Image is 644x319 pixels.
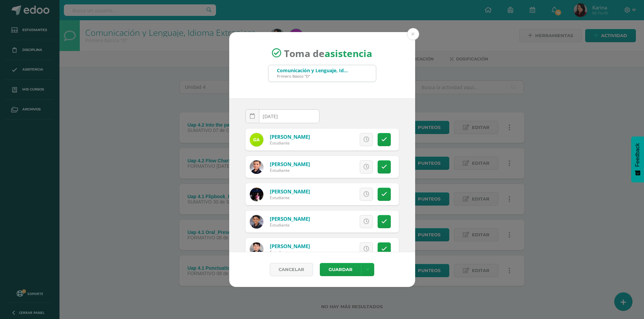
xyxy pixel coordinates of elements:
span: Feedback [635,143,641,167]
strong: asistencia [325,47,372,59]
div: Estudiante [270,222,310,228]
img: d9b67a90572b49eb4a3657aa9da399fd.png [250,160,263,174]
div: Estudiante [270,140,310,146]
img: 9443bef29a58912a0a9d69c660d77dc9.png [250,188,263,201]
span: Toma de [284,47,372,59]
img: fdc4a292b5b4fdf84701c1f563a4b3b1.png [250,133,263,147]
div: Estudiante [270,249,310,255]
a: [PERSON_NAME] [270,161,310,167]
input: Busca un grado o sección aquí... [268,65,376,82]
a: [PERSON_NAME] [270,188,310,195]
a: Cancelar [270,263,313,276]
img: ba05be5ea5b18074893021fe348c4a42.png [250,242,263,256]
div: Estudiante [270,195,310,201]
div: Primero Básico "D" [277,74,348,79]
button: Close (Esc) [407,28,419,40]
input: Fecha de Inasistencia [246,110,319,123]
button: Feedback - Mostrar encuesta [631,136,644,182]
a: [PERSON_NAME] [270,243,310,249]
a: [PERSON_NAME] [270,215,310,222]
div: Comunicación y Lenguaje, Idioma Extranjero Inglés [277,67,348,74]
img: 06f9b3c45fe0088f7e00d8b5c500b980.png [250,215,263,229]
button: Guardar [320,263,361,276]
a: [PERSON_NAME] [270,133,310,140]
div: Estudiante [270,167,310,173]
